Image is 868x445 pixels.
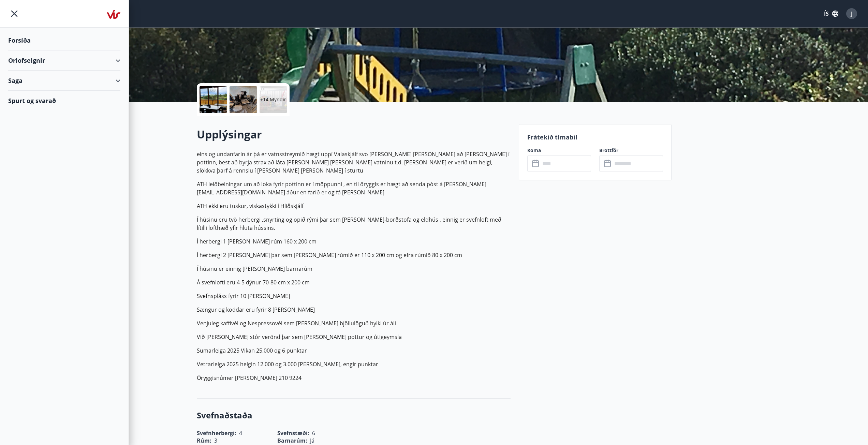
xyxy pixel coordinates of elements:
p: +14 Myndir [260,96,286,103]
p: Vetrarleiga 2025 helgin 12.000 og 3.000 [PERSON_NAME], engir punktar [197,360,511,368]
p: Í húsinu er einnig [PERSON_NAME] barnarúm [197,265,511,273]
p: Frátekið tímabil [527,133,663,142]
label: Brottför [599,147,663,154]
p: eins og undanfarin ár þá er vatnsstreymið hægt uppí Valaskjálf svo [PERSON_NAME] [PERSON_NAME] að... [197,150,511,175]
div: Saga [8,71,120,91]
img: union_logo [107,8,120,21]
h2: Upplýsingar [197,127,511,142]
button: ÍS [820,8,842,20]
p: Öryggisnúmer [PERSON_NAME] 210 9224 [197,374,511,382]
h3: Svefnaðstaða [197,410,511,421]
button: menu [8,8,20,20]
label: Koma [527,147,591,154]
p: Svefnspláss fyrir 10 [PERSON_NAME] [197,292,511,300]
p: Við [PERSON_NAME] stór verönd þar sem [PERSON_NAME] pottur og útigeymsla [197,333,511,341]
div: Orlofseignir [8,50,120,71]
button: J [843,5,860,22]
span: Barnarúm : [277,437,307,444]
p: Venjuleg kaffivél og Nespressovél sem [PERSON_NAME] bjöllulöguð hylki úr áli [197,319,511,327]
span: J [851,10,853,17]
p: Á svefnlofti eru 4-5 dýnur 70-80 cm x 200 cm [197,278,511,286]
span: Rúm : [197,437,211,444]
p: Í húsinu eru tvö herbergi ,snyrting og opið rými þar sem [PERSON_NAME]-borðstofa og eldhús , einn... [197,216,511,232]
div: Spurt og svarað [8,91,120,110]
p: Í herbergi 2 [PERSON_NAME] þar sem [PERSON_NAME] rúmið er 110 x 200 cm og efra rúmið 80 x 200 cm [197,251,511,259]
span: 3 [214,437,217,444]
span: Já [310,437,314,444]
div: Forsíða [8,30,120,50]
p: Í herbergi 1 [PERSON_NAME] rúm 160 x 200 cm [197,237,511,246]
p: Sængur og koddar eru fyrir 8 [PERSON_NAME] [197,306,511,314]
p: Sumarleiga 2025 Vikan 25.000 og 6 punktar [197,346,511,355]
p: ATH ekki eru tuskur, viskastykki í Hliðskjálf [197,202,511,210]
p: ATH leiðbeiningar um að loka fyrir pottinn er í möppunni , en til öryggis er hægt að senda póst á... [197,180,511,196]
